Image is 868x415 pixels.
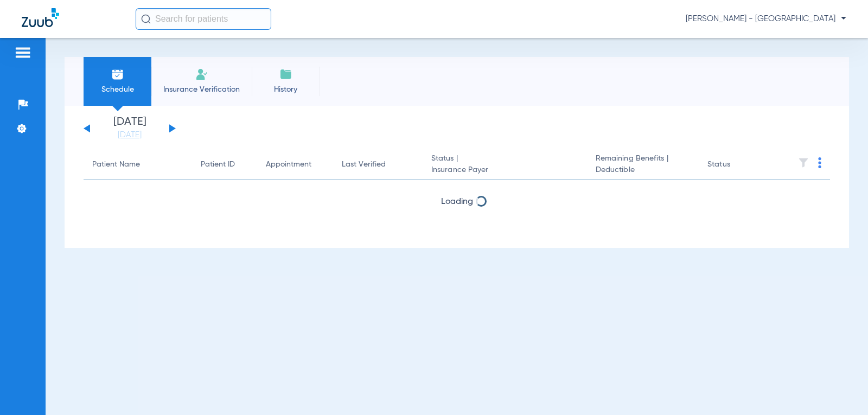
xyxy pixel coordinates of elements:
[431,164,578,176] span: Insurance Payer
[266,159,324,170] div: Appointment
[195,68,208,81] img: Manual Insurance Verification
[92,159,140,170] div: Patient Name
[686,14,846,24] span: [PERSON_NAME] - [GEOGRAPHIC_DATA]
[14,46,31,59] img: hamburger-icon
[266,159,311,170] div: Appointment
[596,164,690,176] span: Deductible
[159,84,244,95] span: Insurance Verification
[97,130,162,141] a: [DATE]
[201,159,235,170] div: Patient ID
[22,8,59,27] img: Zuub Logo
[441,197,473,206] span: Loading
[342,159,386,170] div: Last Verified
[818,157,821,168] img: group-dot-blue.svg
[97,117,162,141] li: [DATE]
[136,8,271,30] input: Search for patients
[201,159,248,170] div: Patient ID
[92,84,143,95] span: Schedule
[92,159,183,170] div: Patient Name
[798,157,809,168] img: filter.svg
[279,68,292,81] img: History
[423,150,587,180] th: Status |
[699,150,772,180] th: Status
[141,14,151,24] img: Search Icon
[260,84,311,95] span: History
[342,159,414,170] div: Last Verified
[587,150,699,180] th: Remaining Benefits |
[111,68,124,81] img: Schedule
